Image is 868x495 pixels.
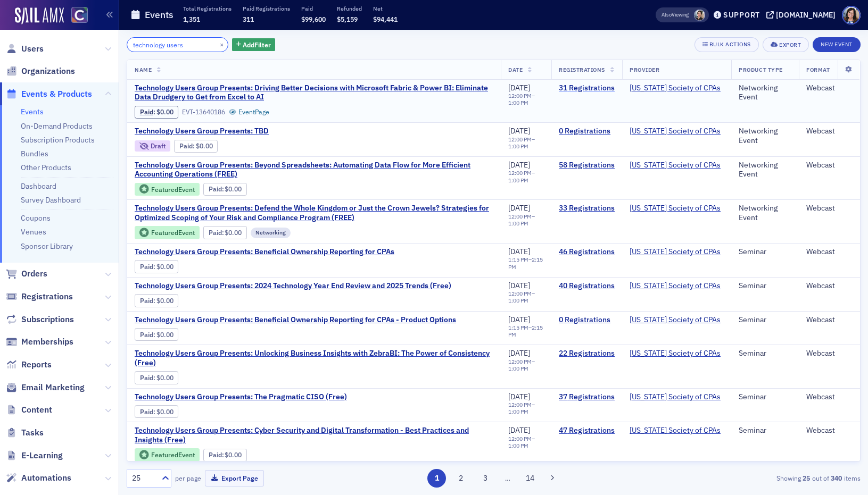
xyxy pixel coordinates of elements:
[135,349,493,367] span: Technology Users Group Presents: Unlocking Business Insights with ZebraBI: The Power of Consisten...
[739,83,791,102] div: Networking Event
[630,349,721,358] a: [US_STATE] Society of CPAs
[508,324,543,338] time: 2:15 PM
[140,374,153,382] a: Paid
[739,247,791,257] div: Seminar
[140,108,156,116] span: :
[508,83,530,93] span: [DATE]
[739,204,791,222] div: Networking Event
[662,11,689,19] span: Viewing
[695,37,759,52] button: Bulk Actions
[6,472,71,484] a: Automations
[630,349,721,358] span: Colorado Society of CPAs
[135,392,347,402] a: Technology Users Group Presents: The Pragmatic CISO (Free)
[243,15,254,23] span: 311
[135,294,178,307] div: Paid: 38 - $0
[135,161,493,179] span: Technology Users Group Presents: Beyond Spreadsheets: Automating Data Flow for More Efficient Acc...
[508,256,528,263] time: 1:15 PM
[500,473,515,483] span: …
[135,127,313,136] span: Technology Users Group Presents: TBD
[630,315,721,325] a: [US_STATE] Society of CPAs
[135,247,394,257] a: Technology Users Group Presents: Beneficial Ownership Reporting for CPAs
[21,107,44,116] a: Events
[662,11,672,18] div: Also
[739,315,791,325] div: Seminar
[135,328,178,341] div: Paid: 0 - $0
[709,41,751,47] div: Bulk Actions
[776,10,836,20] div: [DOMAIN_NAME]
[135,106,178,119] div: Paid: 33 - $0
[175,473,201,483] label: per page
[508,247,530,256] span: [DATE]
[508,358,532,365] time: 12:00 PM
[806,247,853,257] div: Webcast
[140,408,153,416] a: Paid
[135,66,152,73] span: Name
[203,226,247,239] div: Paid: 30 - $0
[21,427,44,439] span: Tasks
[630,66,659,73] span: Provider
[508,365,528,372] time: 1:00 PM
[630,83,721,93] span: Colorado Society of CPAs
[21,65,75,77] span: Organizations
[140,374,156,382] span: :
[630,247,721,257] a: [US_STATE] Society of CPAs
[739,161,791,179] div: Networking Event
[6,359,52,371] a: Reports
[559,426,615,435] a: 47 Registrations
[806,426,853,435] div: Webcast
[508,177,528,184] time: 1:00 PM
[135,448,200,462] div: Featured Event
[140,331,156,339] span: :
[203,449,247,462] div: Paid: 45 - $0
[21,241,73,251] a: Sponsor Library
[209,185,225,193] span: :
[508,392,530,401] span: [DATE]
[739,127,791,145] div: Networking Event
[135,204,493,222] a: Technology Users Group Presents: Defend the Whole Kingdom or Just the Crown Jewels? Strategies fo...
[156,331,173,339] span: $0.00
[806,281,853,291] div: Webcast
[806,83,853,93] div: Webcast
[813,37,861,52] button: New Event
[21,213,51,223] a: Coupons
[203,183,247,196] div: Paid: 57 - $0
[179,142,196,150] span: :
[140,263,156,271] span: :
[209,229,225,237] span: :
[739,281,791,291] div: Seminar
[135,315,456,325] a: Technology Users Group Presents: Beneficial Ownership Reporting for CPAs - Product Options
[559,161,615,170] a: 58 Registrations
[508,93,544,106] div: –
[508,315,530,324] span: [DATE]
[630,127,721,136] span: Colorado Society of CPAs
[225,451,242,459] span: $0.00
[801,473,812,483] strong: 25
[508,220,528,227] time: 1:00 PM
[21,181,56,191] a: Dashboard
[135,281,451,291] a: Technology Users Group Presents: 2024 Technology Year End Review and 2025 Trends (Free)
[205,470,264,486] button: Export Page
[842,6,861,24] span: Profile
[140,408,156,416] span: :
[217,39,227,49] button: ×
[337,5,362,12] p: Refunded
[64,7,88,25] a: View Homepage
[520,469,539,488] button: 14
[559,204,615,213] a: 33 Registrations
[140,263,153,271] a: Paid
[630,247,721,257] span: Colorado Society of CPAs
[766,11,839,19] button: [DOMAIN_NAME]
[140,297,153,305] a: Paid
[559,349,615,358] a: 22 Registrations
[6,450,63,462] a: E-Learning
[452,469,470,488] button: 2
[140,331,153,339] a: Paid
[243,5,290,12] p: Paid Registrations
[301,15,326,23] span: $99,600
[508,213,532,220] time: 12:00 PM
[6,314,74,325] a: Subscriptions
[21,291,73,303] span: Registrations
[779,42,801,48] div: Export
[196,142,213,150] span: $0.00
